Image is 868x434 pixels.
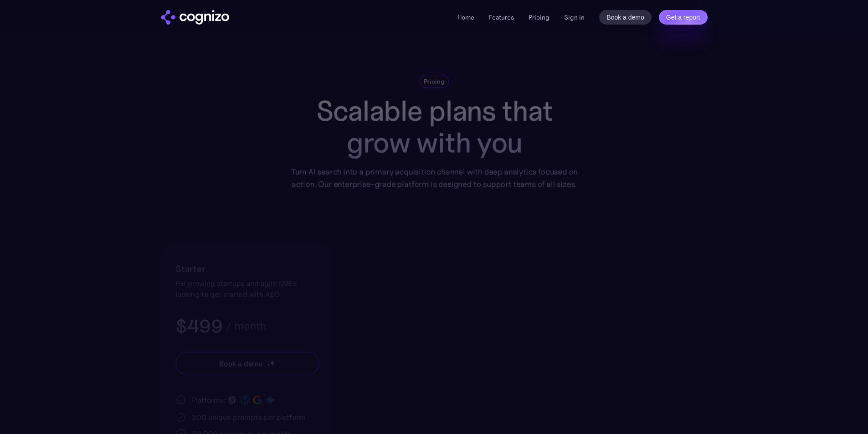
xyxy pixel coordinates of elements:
[175,314,222,338] h3: $499
[175,278,319,300] div: For growing startups and agile SMEs looking to get started with AEO
[267,363,270,367] img: star
[599,10,652,25] a: Book a demo
[284,95,584,159] h1: Scalable plans that grow with you
[529,13,550,21] a: Pricing
[192,412,305,423] div: 200 unique prompts per platform
[659,10,708,25] a: Get a report
[226,321,266,332] div: / month
[564,12,585,23] a: Sign in
[175,261,319,276] h2: Starter
[175,352,319,375] a: Book a demostarstarstar
[219,358,262,369] div: Book a demo
[161,10,229,25] img: cognizo logo
[269,360,275,366] img: star
[457,13,474,21] a: Home
[284,166,584,190] div: Turn AI search into a primary acquisition channel with deep analytics focused on action. Our ente...
[161,10,229,25] a: home
[423,77,444,86] div: Pricing
[192,394,226,405] div: Platforms:
[267,361,268,362] img: star
[489,13,514,21] a: Features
